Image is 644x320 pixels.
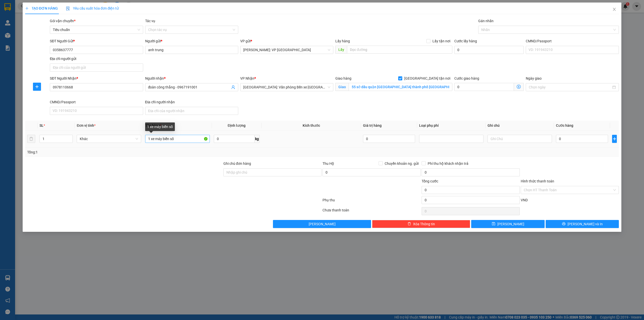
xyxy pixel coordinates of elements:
label: Hình thức thanh toán [521,179,554,183]
span: kg [255,135,260,143]
input: Cước giao hàng [454,83,514,91]
div: Tổng: 1 [27,149,248,155]
input: Địa chỉ của người nhận [145,107,238,115]
input: Giao tận nơi [349,83,452,91]
div: CMND/Passport [526,38,619,44]
img: icon [66,7,70,11]
span: Chuyển khoản ng. gửi [383,161,421,166]
label: Ngày giao [526,76,542,80]
span: Lấy tận nơi [430,38,452,44]
span: [PERSON_NAME] [309,221,336,227]
span: Cước hàng [556,123,573,127]
label: Gán nhãn [478,19,494,23]
button: delete [27,135,35,143]
div: Địa chỉ người nhận [145,99,238,105]
span: plus [25,7,29,10]
span: [PERSON_NAME] và In [568,221,603,227]
input: Cước lấy hàng [454,46,524,54]
span: plus [33,85,41,89]
span: Giao [335,83,349,91]
span: Xóa Thông tin [413,221,435,227]
th: Ghi chú [486,121,554,131]
span: Tiêu chuẩn [53,26,140,34]
label: Ghi chú đơn hàng [223,162,251,166]
div: Địa chỉ người gửi [50,56,143,61]
span: Khác [80,135,138,143]
button: printer[PERSON_NAME] và In [546,220,619,228]
span: SL [39,123,44,127]
input: Địa chỉ của người gửi [50,63,143,72]
span: [PERSON_NAME] [497,221,524,227]
span: Yêu cầu xuất hóa đơn điện tử [66,6,119,10]
span: save [492,222,495,226]
span: VP Nhận [240,76,254,80]
span: Lấy hàng [335,39,350,43]
span: dollar-circle [517,85,521,89]
span: Tổng cước [422,179,438,183]
div: Chưa thanh toán [322,207,421,216]
span: Lấy [335,46,347,54]
span: printer [562,222,566,226]
button: plus [33,83,41,91]
button: save[PERSON_NAME] [471,220,545,228]
input: Ngày giao [529,84,611,90]
span: Kích thước [303,123,320,127]
div: Người gửi [145,38,238,44]
input: 0 [363,135,415,143]
label: Tác vụ [145,19,155,23]
th: Loại phụ phí [417,121,486,131]
div: Người nhận [145,76,238,81]
span: Hồ Chí Minh: VP Quận Tân Phú [243,46,330,54]
button: Close [607,3,621,17]
button: [PERSON_NAME] [273,220,371,228]
label: Cước giao hàng [454,76,479,80]
span: Hải Phòng: Văn phòng Bến xe Thượng Lý [243,83,330,91]
div: CMND/Passport [50,99,143,105]
input: Ghi Chú [488,135,552,143]
span: Đơn vị tính [77,123,96,127]
div: SĐT Người Gửi [50,38,143,44]
span: Gói vận chuyển [50,19,75,23]
span: Thu Hộ [323,162,334,166]
div: SĐT Người Nhận [50,76,143,81]
span: Giao hàng [335,76,351,80]
span: user-add [231,85,235,89]
span: Giá trị hàng [363,123,382,127]
span: Phí thu hộ khách nhận trả [426,161,470,166]
div: 1 xe máy biển số [145,122,175,131]
span: plus [612,137,617,141]
span: Định lượng [228,123,246,127]
input: Dọc đường [347,46,452,54]
input: VD: Bàn, Ghế [145,135,210,143]
label: Cước lấy hàng [454,39,477,43]
span: [GEOGRAPHIC_DATA] tận nơi [402,76,452,81]
button: deleteXóa Thông tin [372,220,470,228]
span: VND [521,198,528,202]
div: Phụ thu [322,197,421,206]
button: plus [612,135,617,143]
span: close [612,7,616,11]
span: delete [408,222,411,226]
input: Ghi chú đơn hàng [223,168,321,176]
span: TẠO ĐƠN HÀNG [25,6,58,10]
div: VP gửi [240,38,333,44]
